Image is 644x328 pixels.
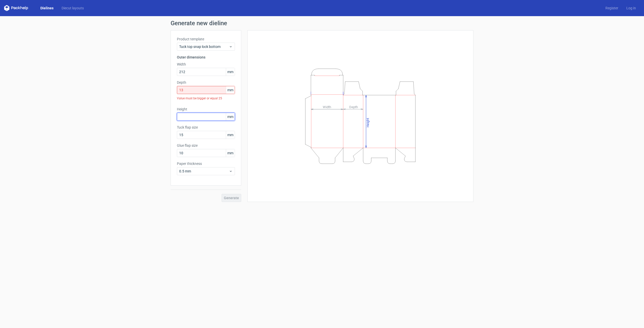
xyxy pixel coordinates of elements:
[177,94,235,103] div: Value must be bigger or equal 25
[177,62,235,67] label: Width
[36,6,58,11] a: Dielines
[177,161,235,166] label: Paper thickness
[226,131,235,139] span: mm
[226,86,235,94] span: mm
[323,105,331,109] tspan: Width
[366,118,370,127] tspan: Height
[179,169,229,174] span: 0.5 mm
[177,107,235,112] label: Height
[171,20,473,26] h1: Generate new dieline
[622,6,640,11] a: Log in
[177,125,235,130] label: Tuck flap size
[226,68,235,76] span: mm
[349,105,358,109] tspan: Depth
[179,44,229,49] span: Tuck top snap lock bottom
[226,113,235,121] span: mm
[177,37,235,42] label: Product template
[177,55,235,60] h3: Outer dimensions
[177,143,235,148] label: Glue flap size
[601,6,622,11] a: Register
[58,6,88,11] a: Diecut layouts
[177,80,235,85] label: Depth
[226,149,235,157] span: mm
